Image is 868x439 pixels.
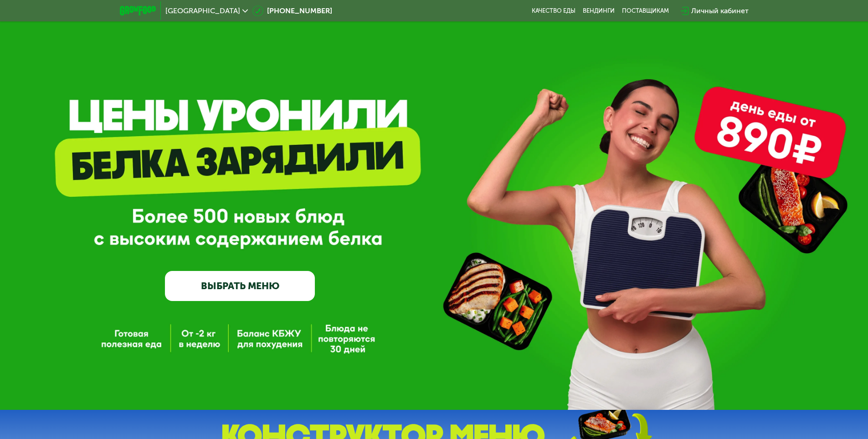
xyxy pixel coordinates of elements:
[165,7,240,15] span: [GEOGRAPHIC_DATA]
[532,7,575,15] a: Качество еды
[691,5,749,16] div: Личный кабинет
[252,5,332,16] a: [PHONE_NUMBER]
[583,7,615,15] a: Вендинги
[622,7,669,15] div: поставщикам
[165,271,315,301] a: ВЫБРАТЬ МЕНЮ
